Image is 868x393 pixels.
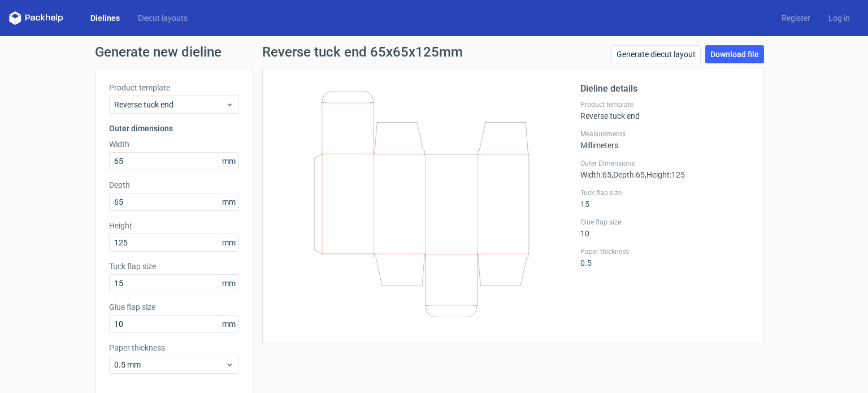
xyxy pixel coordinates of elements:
[580,247,750,267] div: 0.5
[580,170,611,179] span: Width : 65
[645,170,685,179] span: , Height : 125
[611,170,645,179] span: , Depth : 65
[580,188,750,197] label: Tuck flap size
[219,316,238,332] span: mm
[81,12,129,24] a: Dielines
[114,99,225,110] span: Reverse tuck end
[219,153,238,170] span: mm
[580,159,750,168] label: Outer Dimensions
[580,100,750,109] label: Product template
[114,359,225,370] span: 0.5 mm
[819,12,859,24] a: Log in
[580,129,750,150] div: Millimeters
[580,218,750,227] label: Glue flap size
[772,12,819,24] a: Register
[580,100,750,120] div: Reverse tuck end
[109,220,239,231] label: Height
[580,247,750,256] label: Paper thickness
[219,234,238,251] span: mm
[611,45,701,63] a: Generate diecut layout
[705,45,764,63] a: Download file
[129,12,197,24] a: Diecut layouts
[109,82,239,93] label: Product template
[219,275,238,292] span: mm
[109,139,239,150] label: Width
[262,45,463,59] h1: Reverse tuck end 65x65x125mm
[109,301,239,313] label: Glue flap size
[580,129,750,139] label: Measurements
[109,342,239,353] label: Paper thickness
[109,123,239,134] h3: Outer dimensions
[109,261,239,272] label: Tuck flap size
[95,45,773,59] h1: Generate new dieline
[219,193,238,210] span: mm
[109,179,239,191] label: Depth
[580,82,750,96] h2: Dieline details
[580,218,750,238] div: 10
[580,188,750,209] div: 15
